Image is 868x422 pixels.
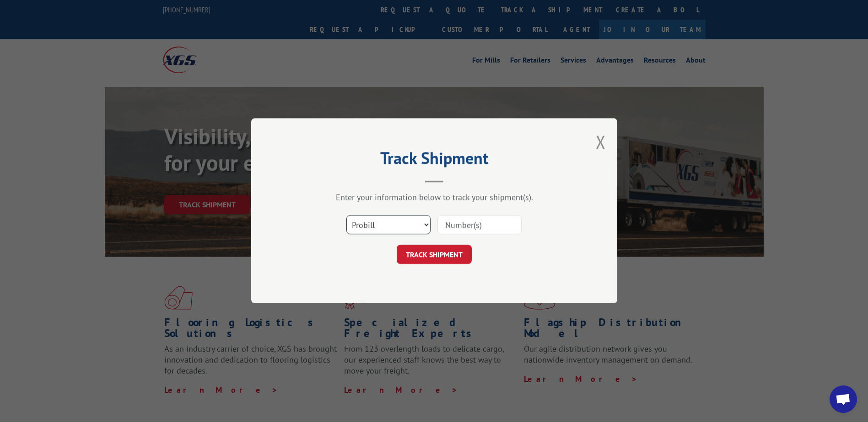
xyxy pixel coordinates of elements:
[397,245,472,264] button: TRACK SHIPMENT
[297,152,571,169] h2: Track Shipment
[437,216,522,235] input: Number(s)
[297,192,571,203] div: Enter your information below to track your shipment(s).
[830,385,857,413] div: Open chat
[596,130,606,154] button: Close modal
